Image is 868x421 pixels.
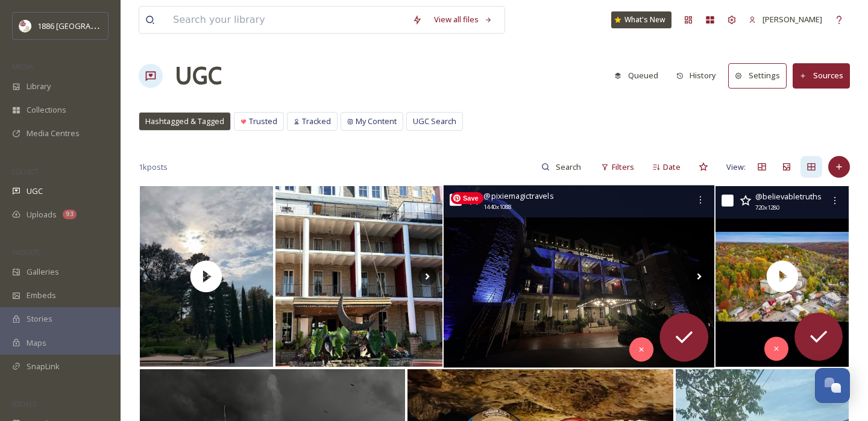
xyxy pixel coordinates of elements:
[356,116,397,127] span: My Content
[145,116,224,127] span: Hashtagged & Tagged
[815,368,850,403] button: Open Chat
[27,361,60,372] span: SnapLink
[670,64,729,87] a: History
[728,63,787,88] button: Settings
[139,161,168,173] span: 1k posts
[612,161,634,173] span: Filters
[670,64,723,87] button: History
[140,186,273,367] img: thumbnail
[608,64,664,87] button: Queued
[27,290,56,301] span: Embeds
[444,186,715,368] img: Survived the Crescent Hotel Ghost Tour… unless this is a ghost posting 👻 Historic hauntings, cree...
[550,155,589,179] input: Search
[175,58,222,94] a: UGC
[451,192,483,204] span: Save
[27,313,52,325] span: Stories
[12,167,38,176] span: COLLECT
[27,209,57,220] span: Uploads
[663,161,681,173] span: Date
[726,161,746,173] span: View:
[743,8,828,31] a: [PERSON_NAME]
[755,191,822,202] span: @ believabletruths
[27,266,59,278] span: Galleries
[755,204,779,212] span: 720 x 1280
[611,11,671,28] a: What's New
[428,8,498,31] a: View all files
[12,248,40,257] span: WIDGETS
[27,104,66,116] span: Collections
[302,116,331,127] span: Tracked
[763,14,822,25] span: [PERSON_NAME]
[275,186,442,367] img: The one where we stayed in a haunted hotel 👻🖤🫣#1886crescenthotel #eurekasprings
[12,62,33,71] span: MEDIA
[793,63,850,88] button: Sources
[167,7,406,33] input: Search your library
[12,399,36,408] span: SOCIALS
[413,116,456,127] span: UGC Search
[715,186,849,367] img: thumbnail
[483,190,553,201] span: @ pixiemagictravels
[27,337,46,349] span: Maps
[27,81,51,92] span: Library
[63,210,77,219] div: 93
[608,64,670,87] a: Queued
[27,128,80,139] span: Media Centres
[37,20,133,31] span: 1886 [GEOGRAPHIC_DATA]
[249,116,277,127] span: Trusted
[27,186,43,197] span: UGC
[728,63,793,88] a: Settings
[483,203,511,212] span: 1440 x 1088
[19,20,31,32] img: logos.png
